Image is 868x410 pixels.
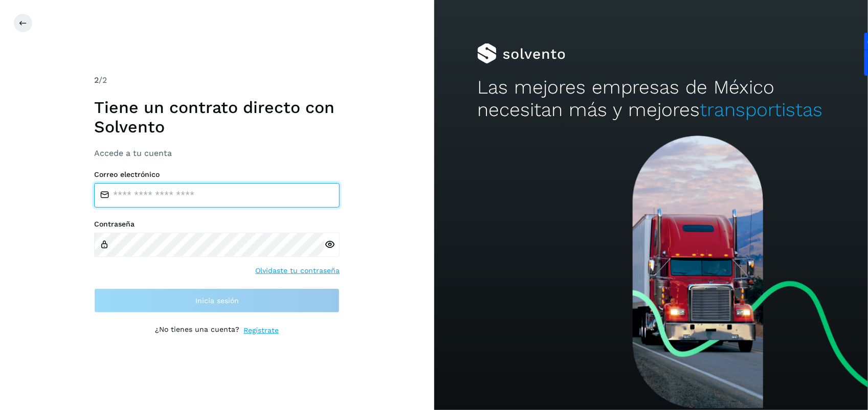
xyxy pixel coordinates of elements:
span: transportistas [700,99,822,121]
label: Correo electrónico [94,170,340,179]
p: ¿No tienes una cuenta? [155,325,239,336]
h1: Tiene un contrato directo con Solvento [94,98,340,137]
div: /2 [94,74,340,86]
span: Inicia sesión [195,297,239,304]
button: Inicia sesión [94,288,340,313]
span: 2 [94,75,99,85]
a: Olvidaste tu contraseña [255,265,340,276]
h2: Las mejores empresas de México necesitan más y mejores [477,76,825,122]
h3: Accede a tu cuenta [94,148,340,158]
a: Regístrate [243,325,279,336]
label: Contraseña [94,220,340,229]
